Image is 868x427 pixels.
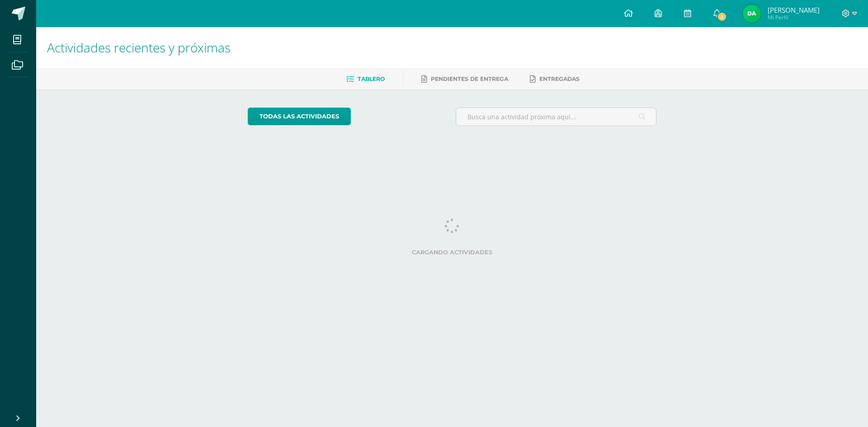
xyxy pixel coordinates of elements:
[768,14,820,21] span: Mi Perfil
[346,72,385,86] a: Tablero
[358,75,385,82] span: Tablero
[539,75,580,82] span: Entregadas
[717,12,727,22] span: 3
[530,72,580,86] a: Entregadas
[768,5,820,14] span: [PERSON_NAME]
[248,108,351,125] a: todas las Actividades
[248,249,657,256] label: Cargando actividades
[431,75,508,82] span: Pendientes de entrega
[421,72,508,86] a: Pendientes de entrega
[456,108,656,126] input: Busca una actividad próxima aquí...
[743,5,761,23] img: f645a1e54c3c4cc8e183a50ad53a921b.png
[47,39,231,56] span: Actividades recientes y próximas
